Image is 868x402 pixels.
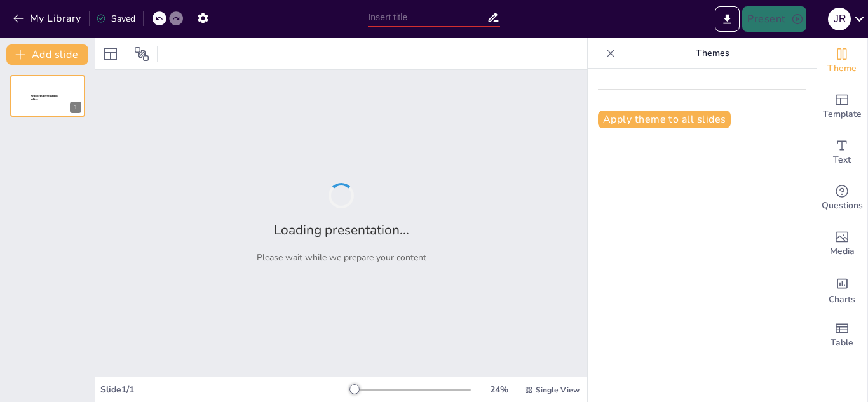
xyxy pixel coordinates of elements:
[536,385,580,395] span: Single View
[100,44,121,64] div: Layout
[10,75,85,117] div: 1
[6,44,88,65] button: Add slide
[10,8,86,29] button: My Library
[100,384,349,396] div: Slide 1 / 1
[817,130,867,175] div: Add text boxes
[484,384,514,396] div: 24 %
[96,13,135,25] div: Saved
[830,245,855,258] span: Media
[828,6,851,32] button: J r
[831,336,853,350] span: Table
[817,84,867,130] div: Add ready made slides
[70,102,81,113] div: 1
[817,267,867,312] div: Add charts and graphs
[833,153,851,167] span: Text
[598,111,731,128] button: Apply theme to all slides
[368,8,487,27] input: Insert title
[817,312,867,358] div: Add a table
[274,221,409,239] h2: Loading presentation...
[817,38,867,84] div: Change the overall theme
[827,62,857,76] span: Theme
[822,199,863,213] span: Questions
[817,175,867,221] div: Get real-time input from your audience
[31,95,58,102] span: Sendsteps presentation editor
[823,107,862,121] span: Template
[817,221,867,267] div: Add images, graphics, shapes or video
[257,251,426,264] p: Please wait while we prepare your content
[134,46,149,62] span: Position
[621,38,804,69] p: Themes
[828,8,851,30] div: J r
[715,6,740,32] button: Export to PowerPoint
[829,293,855,307] span: Charts
[742,6,806,32] button: Present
